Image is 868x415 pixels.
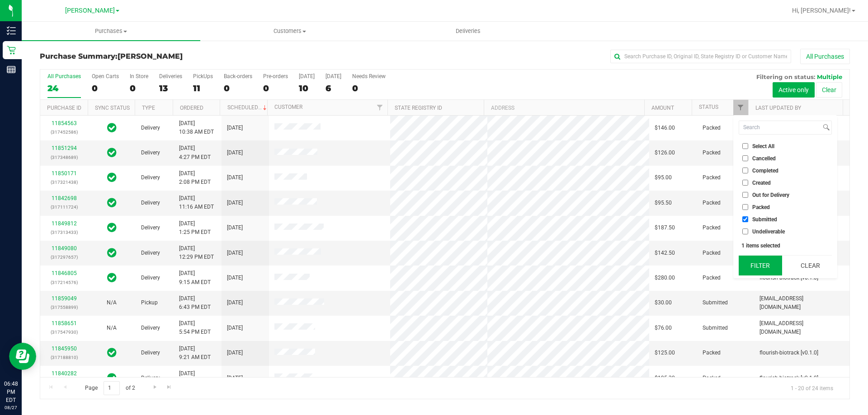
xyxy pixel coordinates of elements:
[107,372,117,384] span: In Sync
[141,298,158,307] span: Pickup
[741,242,829,249] div: 1 items selected
[703,349,721,357] span: Packed
[227,173,243,182] span: [DATE]
[655,274,675,282] span: $280.00
[227,249,243,257] span: [DATE]
[104,381,120,395] input: 1
[224,83,252,93] div: 0
[179,194,214,211] span: [DATE] 11:16 AM EDT
[148,381,161,393] a: Go to the next page
[792,7,851,14] span: Hi, [PERSON_NAME]!
[742,155,748,161] input: Cancelled
[141,374,160,382] span: Delivery
[655,124,675,132] span: $146.00
[107,346,117,359] span: In Sync
[655,149,675,157] span: $126.00
[22,22,200,41] a: Purchases
[299,73,315,79] div: [DATE]
[4,380,18,404] p: 06:48 PM EDT
[130,83,148,93] div: 0
[759,349,818,357] span: flourish-biotrack [v0.1.0]
[107,146,117,159] span: In Sync
[200,22,379,41] a: Customers
[179,369,211,387] span: [DATE] 8:46 AM EDT
[325,73,341,79] div: [DATE]
[141,173,160,182] span: Delivery
[179,269,211,286] span: [DATE] 9:15 AM EDT
[65,7,115,14] span: [PERSON_NAME]
[788,256,832,275] button: Clear
[46,328,82,336] p: (317547930)
[752,156,776,161] span: Cancelled
[47,105,81,111] a: Purchase ID
[752,229,785,234] span: Undeliverable
[22,27,200,35] span: Purchases
[610,50,791,63] input: Search Purchase ID, Original ID, State Registry ID or Customer Name...
[703,374,721,382] span: Packed
[118,52,183,61] span: [PERSON_NAME]
[227,274,243,282] span: [DATE]
[107,171,117,184] span: In Sync
[46,253,82,261] p: (317297657)
[107,121,117,134] span: In Sync
[130,73,148,79] div: In Store
[742,228,748,234] input: Undeliverable
[703,173,721,182] span: Packed
[227,324,243,332] span: [DATE]
[46,203,82,211] p: (317111724)
[703,274,721,282] span: Packed
[742,180,748,186] input: Created
[783,381,840,395] span: 1 - 20 of 24 items
[52,195,77,201] a: 11842698
[179,119,214,136] span: [DATE] 10:38 AM EDT
[655,298,672,307] span: $30.00
[655,249,675,257] span: $142.50
[756,73,815,80] span: Filtering on status:
[141,149,160,157] span: Delivery
[755,105,801,111] a: Last Updated By
[759,319,844,336] span: [EMAIL_ADDRESS][DOMAIN_NAME]
[52,270,77,276] a: 11846805
[193,83,213,93] div: 11
[52,220,77,227] a: 11849812
[52,345,77,352] a: 11845950
[52,170,77,177] a: 11850171
[817,73,842,80] span: Multiple
[752,180,771,186] span: Created
[227,349,243,357] span: [DATE]
[46,353,82,362] p: (317188810)
[107,196,117,209] span: In Sync
[752,217,777,222] span: Submitted
[274,104,302,110] a: Customer
[107,325,117,331] span: Not Applicable
[299,83,315,93] div: 10
[159,83,182,93] div: 13
[739,121,821,134] input: Search
[651,105,674,111] a: Amount
[703,124,721,132] span: Packed
[92,83,119,93] div: 0
[141,324,160,332] span: Delivery
[141,199,160,207] span: Delivery
[703,199,721,207] span: Packed
[47,83,81,93] div: 24
[655,374,675,382] span: $195.30
[703,224,721,232] span: Packed
[739,256,782,275] button: Filter
[773,82,815,98] button: Active only
[52,370,77,377] a: 11840282
[159,73,182,79] div: Deliveries
[4,404,18,411] p: 08/27
[816,82,842,98] button: Clear
[179,219,211,237] span: [DATE] 1:25 PM EDT
[352,83,386,93] div: 0
[107,298,117,307] button: N/A
[263,83,288,93] div: 0
[484,100,644,116] th: Address
[759,374,818,382] span: flourish-biotrack [v0.1.0]
[752,168,778,173] span: Completed
[703,324,728,332] span: Submitted
[379,22,557,41] a: Deliveries
[107,247,117,259] span: In Sync
[7,46,16,55] inline-svg: Retail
